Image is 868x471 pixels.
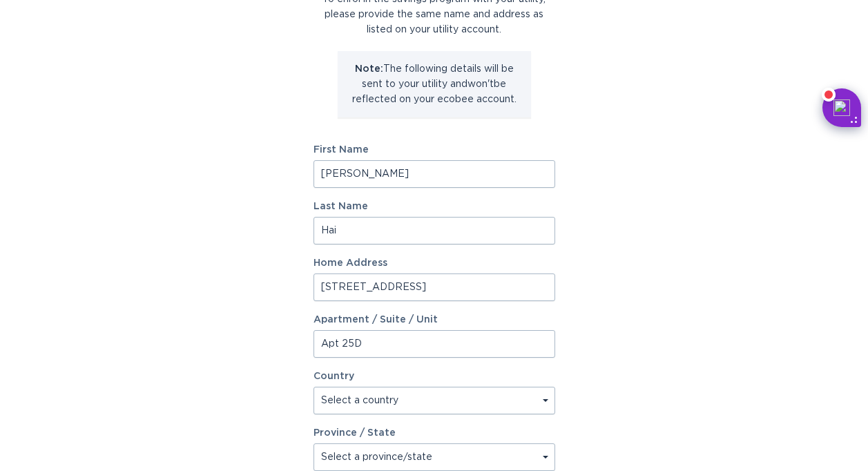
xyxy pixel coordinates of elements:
[314,145,555,155] label: First Name
[355,64,383,74] strong: Note:
[314,428,396,438] label: Province / State
[314,315,555,325] label: Apartment / Suite / Unit
[314,258,555,268] label: Home Address
[314,372,354,381] label: Country
[348,61,521,107] p: The following details will be sent to your utility and won't be reflected on your ecobee account.
[314,202,555,211] label: Last Name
